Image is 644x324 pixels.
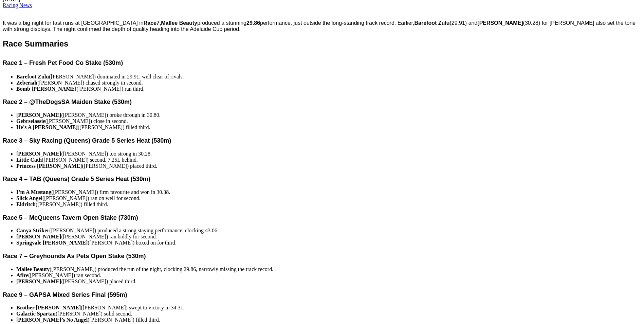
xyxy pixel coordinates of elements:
[414,20,449,26] span: Barefoot Zulu
[16,305,81,310] span: Brother [PERSON_NAME]
[16,80,143,86] span: ([PERSON_NAME]) chased strongly in second.
[16,74,184,79] span: ([PERSON_NAME]) dominated in 29.91, well clear of rivals.
[3,2,32,8] a: Racing News
[16,163,157,169] span: ([PERSON_NAME]) placed third.
[16,86,76,92] span: Bomb [PERSON_NAME]
[16,163,82,169] span: Princess [PERSON_NAME]
[16,278,61,284] span: [PERSON_NAME]
[3,59,123,66] span: Race 1 – Fresh Pet Food Co Stake (530m)
[16,317,160,323] span: ([PERSON_NAME]) filled third.
[16,118,128,124] span: ([PERSON_NAME]) close in second.
[16,228,219,233] span: ([PERSON_NAME]) produced a strong staying performance, clocking 43.06.
[16,272,101,278] span: ([PERSON_NAME]) ran second.
[16,317,88,323] span: [PERSON_NAME]’s No Angel
[477,20,523,26] span: [PERSON_NAME]
[16,228,49,233] span: Canya Striker
[16,118,45,124] span: Gebrselassie
[16,278,136,284] span: ([PERSON_NAME]) placed third.
[16,240,88,246] span: Springvale [PERSON_NAME]
[16,234,157,239] span: ([PERSON_NAME]) ran boldly for second.
[3,98,132,105] span: Race 2 – @TheDogsSA Maiden Stake (530m)
[3,253,146,259] span: Race 7 – Greyhounds As Pets Open Stake (530m)
[144,20,157,26] span: Race
[16,189,170,195] span: ([PERSON_NAME]) firm favourite and won in 30.38.
[3,137,171,144] span: Race 3 – Sky Racing (Queens) Grade 5 Series Heat (530m)
[16,74,49,79] span: Barefoot Zulu
[16,124,150,130] span: ([PERSON_NAME]) filled third.
[16,240,177,246] span: ([PERSON_NAME]) boxed on for third.
[16,151,152,157] span: ([PERSON_NAME]) too strong in 30.28.
[246,20,260,26] span: 29.86
[16,234,61,239] span: [PERSON_NAME]
[16,112,161,118] span: ([PERSON_NAME]) broke through in 30.80.
[16,157,138,163] span: ([PERSON_NAME]) second, 7.25L behind.
[16,189,51,195] span: I’m A Mustang
[16,201,108,207] span: ([PERSON_NAME]) filled third.
[16,195,141,201] span: ([PERSON_NAME]) ran on well for second.
[3,39,68,48] span: Race Summaries
[161,20,197,26] span: Mallee Beauty
[16,86,145,92] span: ([PERSON_NAME]) ran third.
[16,305,184,310] span: ([PERSON_NAME]) swept to victory in 34.31.
[157,20,197,26] b: 7,
[3,214,138,221] span: Race 5 – McQueens Tavern Open Stake (730m)
[16,124,78,130] span: He’s A [PERSON_NAME]
[3,291,127,298] span: Race 9 – GAPSA Mixed Series Final (595m)
[16,201,36,207] span: Eldritch
[16,311,132,317] span: ([PERSON_NAME]) solid second.
[16,195,42,201] span: Slick Angel
[16,112,61,118] span: [PERSON_NAME]
[16,80,37,86] span: Zeberiah
[3,20,636,32] span: It was a big night for fast runs at [GEOGRAPHIC_DATA] in produced a stunning performance, just ou...
[16,151,61,157] span: [PERSON_NAME]
[3,176,150,182] span: Race 4 – TAB (Queens) Grade 5 Series Heat (530m)
[16,311,56,317] span: Galactic Spartan
[16,157,42,163] span: Little Cath
[16,266,50,272] span: Mallee Beauty
[16,266,273,272] span: ([PERSON_NAME]) produced the run of the night, clocking 29.86, narrowly missing the track record.
[16,272,28,278] span: Afire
